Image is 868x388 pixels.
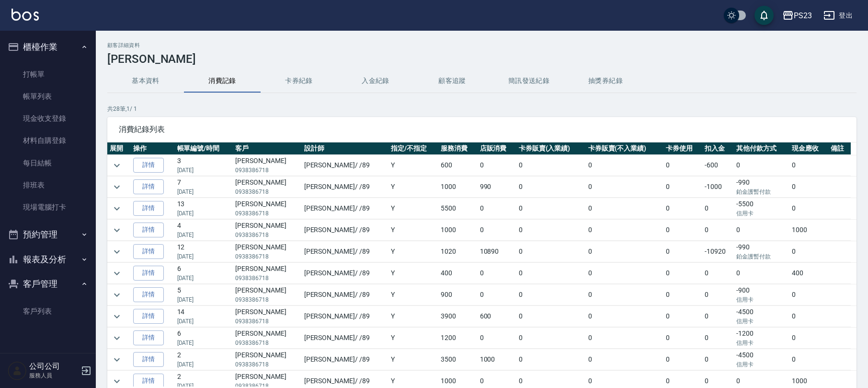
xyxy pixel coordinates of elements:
button: expand row [110,180,124,194]
a: 打帳單 [4,63,92,85]
td: 0 [663,220,702,241]
button: expand row [110,245,124,259]
td: [PERSON_NAME] / /89 [302,176,388,198]
td: 0 [789,198,828,219]
td: 0 [702,284,734,306]
td: 0 [586,284,663,306]
td: [PERSON_NAME] [233,198,301,219]
td: -1200 [734,328,789,349]
td: 0 [702,328,734,349]
td: [PERSON_NAME] [233,328,301,349]
button: expand row [110,353,124,367]
p: 鉑金護暫付款 [736,188,787,196]
td: 0 [663,328,702,349]
td: [PERSON_NAME] / /89 [302,349,388,370]
td: 0 [478,220,516,241]
td: [PERSON_NAME] / /89 [302,155,388,176]
button: 客戶管理 [4,271,92,296]
td: Y [388,155,438,176]
a: 現場電腦打卡 [4,196,92,218]
button: expand row [110,201,124,216]
td: 0 [734,155,789,176]
td: 0 [789,328,828,349]
td: 14 [175,306,233,327]
td: 1000 [478,349,516,370]
td: 0 [734,263,789,284]
a: 詳情 [133,223,164,237]
td: 0 [478,198,516,219]
td: 900 [438,284,477,306]
a: 現金收支登錄 [4,107,92,129]
td: Y [388,198,438,219]
button: expand row [110,288,124,302]
td: Y [388,263,438,284]
th: 其他付款方式 [734,142,789,155]
button: 卡券紀錄 [261,70,337,93]
button: expand row [110,331,124,345]
td: 0 [516,328,586,349]
td: [PERSON_NAME] / /89 [302,263,388,284]
td: 0 [516,284,586,306]
th: 設計師 [302,142,388,155]
p: 0938386718 [235,188,299,196]
td: [PERSON_NAME] [233,241,301,262]
td: -990 [734,176,789,198]
span: 消費紀錄列表 [119,125,845,134]
td: 0 [789,349,828,370]
p: 信用卡 [736,360,787,369]
a: 排班表 [4,174,92,196]
td: 600 [478,306,516,327]
td: Y [388,220,438,241]
th: 指定/不指定 [388,142,438,155]
td: 5500 [438,198,477,219]
a: 詳情 [133,287,164,302]
td: Y [388,284,438,306]
td: 0 [663,349,702,370]
h5: 公司公司 [29,362,78,371]
td: 0 [734,220,789,241]
a: 每日結帳 [4,152,92,174]
td: 0 [789,155,828,176]
td: 12 [175,241,233,262]
td: 1200 [438,328,477,349]
td: 1000 [438,176,477,198]
td: 0 [516,176,586,198]
p: 信用卡 [736,209,787,218]
th: 卡券販賣(入業績) [516,142,586,155]
td: 4 [175,220,233,241]
div: PS23 [794,10,812,22]
a: 詳情 [133,309,164,324]
a: 詳情 [133,330,164,345]
th: 扣入金 [702,142,734,155]
p: 信用卡 [736,295,787,304]
p: 0938386718 [235,339,299,347]
td: [PERSON_NAME] / /89 [302,306,388,327]
td: 0 [702,263,734,284]
td: Y [388,176,438,198]
p: [DATE] [177,166,231,175]
th: 卡券使用 [663,142,702,155]
th: 現金應收 [789,142,828,155]
td: -600 [702,155,734,176]
td: [PERSON_NAME] [233,284,301,306]
th: 展開 [107,142,131,155]
td: 0 [663,284,702,306]
p: 服務人員 [29,371,78,380]
td: 0 [478,263,516,284]
th: 客戶 [233,142,301,155]
td: Y [388,241,438,262]
td: 0 [478,155,516,176]
td: [PERSON_NAME] / /89 [302,198,388,219]
td: [PERSON_NAME] [233,220,301,241]
td: 3900 [438,306,477,327]
p: 信用卡 [736,317,787,326]
td: 0 [789,284,828,306]
a: 詳情 [133,179,164,194]
a: 材料自購登錄 [4,129,92,152]
td: [PERSON_NAME] / /89 [302,328,388,349]
button: 顧客追蹤 [414,70,491,93]
p: [DATE] [177,209,231,218]
td: [PERSON_NAME] [233,155,301,176]
p: [DATE] [177,188,231,196]
button: 消費記錄 [184,70,261,93]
